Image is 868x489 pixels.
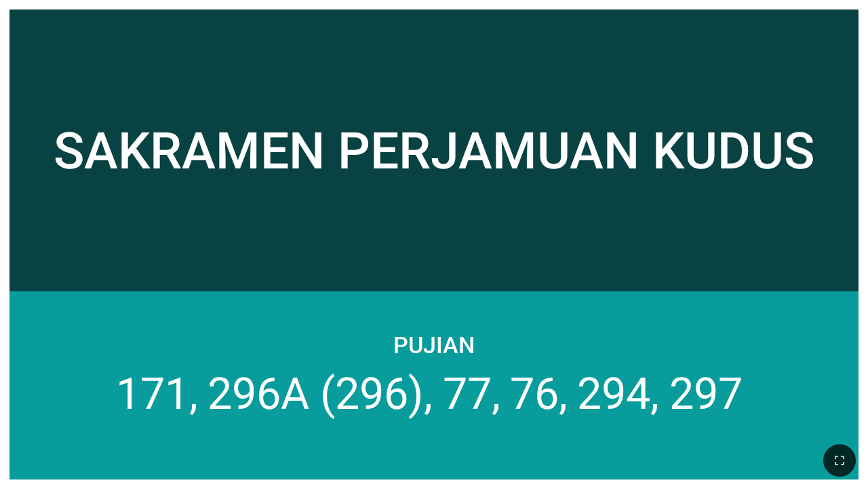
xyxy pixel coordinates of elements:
div: SAKRAMEN PERJAMUAN KUDUS [54,121,814,181]
li: 294 [577,368,659,420]
li: 296A (296) [208,368,433,420]
li: 171 [116,368,198,420]
li: 77 [443,368,500,420]
p: Pujian [393,331,475,359]
li: 76 [510,368,568,420]
li: 297 [669,368,743,420]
